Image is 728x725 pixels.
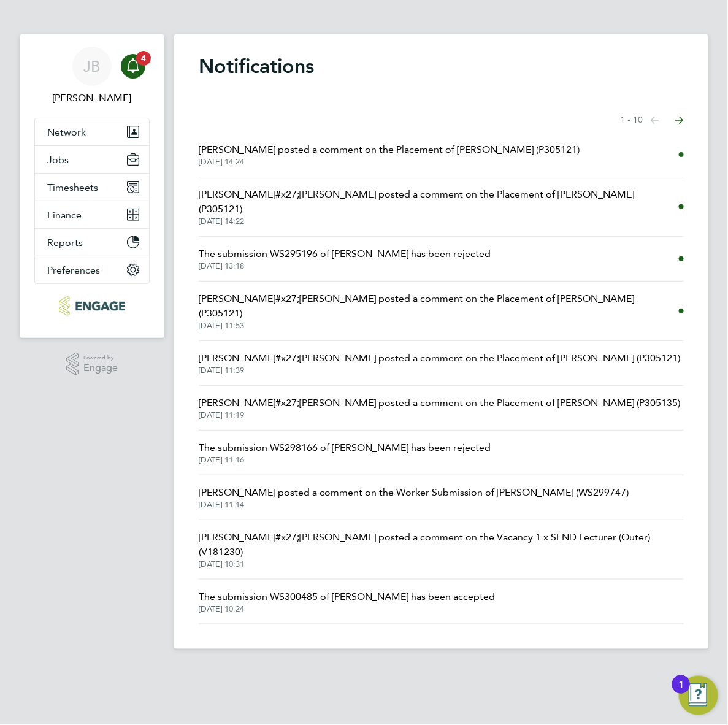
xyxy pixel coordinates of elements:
span: JB [84,58,101,74]
span: Network [47,126,86,138]
a: Go to home page [34,296,150,316]
button: Open Resource Center, 1 new notification [679,676,718,715]
span: [PERSON_NAME]#x27;[PERSON_NAME] posted a comment on the Placement of [PERSON_NAME] (P305121) [199,187,679,217]
a: [PERSON_NAME] posted a comment on the Placement of [PERSON_NAME] (P305121)[DATE] 14:24 [199,142,580,167]
span: Finance [47,209,82,221]
button: Jobs [35,146,149,173]
a: [PERSON_NAME]#x27;[PERSON_NAME] posted a comment on the Placement of [PERSON_NAME] (P305121)[DATE... [199,187,679,226]
a: The submission WS298166 of [PERSON_NAME] has been rejected[DATE] 11:16 [199,440,491,465]
span: Preferences [47,264,100,276]
span: [DATE] 11:53 [199,321,679,331]
span: 1 - 10 [620,114,643,126]
button: Preferences [35,256,149,283]
span: Reports [47,237,83,248]
span: Powered by [83,353,118,363]
span: [DATE] 11:19 [199,410,680,420]
a: [PERSON_NAME] posted a comment on the Worker Submission of [PERSON_NAME] (WS299747)[DATE] 11:14 [199,485,629,510]
a: The submission WS295196 of [PERSON_NAME] has been rejected[DATE] 13:18 [199,247,491,271]
span: Engage [83,363,118,374]
span: [DATE] 11:39 [199,366,680,375]
a: [PERSON_NAME]#x27;[PERSON_NAME] posted a comment on the Vacancy 1 x SEND Lecturer (Outer) (V18123... [199,530,684,569]
span: Josh Boulding [34,91,150,105]
a: [PERSON_NAME]#x27;[PERSON_NAME] posted a comment on the Placement of [PERSON_NAME] (P305135)[DATE... [199,396,680,420]
span: 4 [136,51,151,66]
nav: Main navigation [20,34,164,338]
nav: Select page of notifications list [620,108,684,132]
a: [PERSON_NAME]#x27;[PERSON_NAME] posted a comment on the Placement of [PERSON_NAME] (P305121)[DATE... [199,351,680,375]
span: The submission WS298166 of [PERSON_NAME] has been rejected [199,440,491,455]
button: Finance [35,201,149,228]
div: 1 [678,685,684,700]
span: Jobs [47,154,69,166]
span: [DATE] 10:31 [199,559,684,569]
img: protocol-logo-retina.png [59,296,125,316]
span: [DATE] 11:14 [199,500,629,510]
a: JB[PERSON_NAME] [34,47,150,105]
h1: Notifications [199,54,684,79]
button: Reports [35,229,149,256]
button: Network [35,118,149,145]
span: [PERSON_NAME]#x27;[PERSON_NAME] posted a comment on the Vacancy 1 x SEND Lecturer (Outer) (V181230) [199,530,684,559]
span: The submission WS295196 of [PERSON_NAME] has been rejected [199,247,491,261]
span: [DATE] 11:16 [199,455,491,465]
span: [DATE] 14:22 [199,217,679,226]
button: Timesheets [35,174,149,201]
span: [DATE] 14:24 [199,157,580,167]
span: Timesheets [47,182,98,193]
span: [PERSON_NAME]#x27;[PERSON_NAME] posted a comment on the Placement of [PERSON_NAME] (P305135) [199,396,680,410]
a: Powered byEngage [66,353,118,376]
span: [PERSON_NAME]#x27;[PERSON_NAME] posted a comment on the Placement of [PERSON_NAME] (P305121) [199,351,680,366]
a: 4 [121,47,145,86]
span: [DATE] 10:24 [199,604,495,614]
span: [PERSON_NAME]#x27;[PERSON_NAME] posted a comment on the Placement of [PERSON_NAME] (P305121) [199,291,679,321]
span: [PERSON_NAME] posted a comment on the Placement of [PERSON_NAME] (P305121) [199,142,580,157]
span: [PERSON_NAME] posted a comment on the Worker Submission of [PERSON_NAME] (WS299747) [199,485,629,500]
a: The submission WS300485 of [PERSON_NAME] has been accepted[DATE] 10:24 [199,589,495,614]
span: [DATE] 13:18 [199,261,491,271]
a: [PERSON_NAME]#x27;[PERSON_NAME] posted a comment on the Placement of [PERSON_NAME] (P305121)[DATE... [199,291,679,331]
span: The submission WS300485 of [PERSON_NAME] has been accepted [199,589,495,604]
